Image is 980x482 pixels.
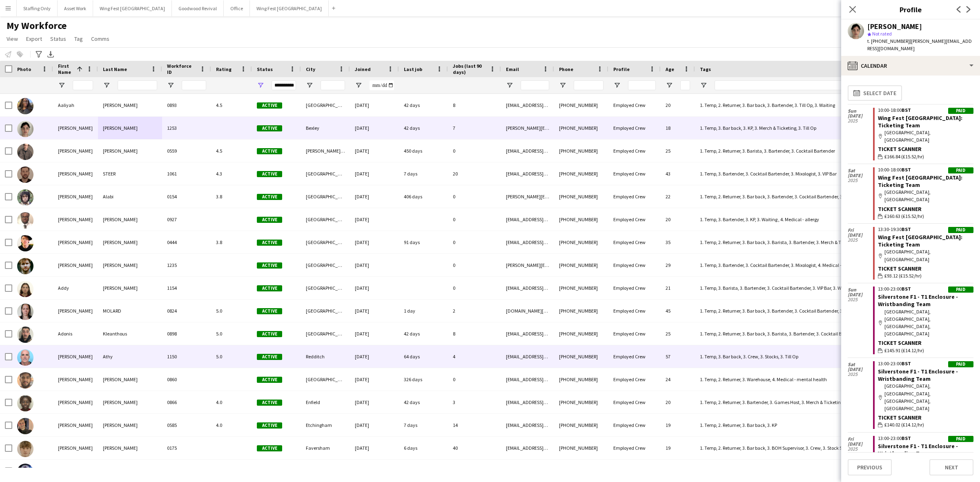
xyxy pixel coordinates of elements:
div: 57 [661,345,695,368]
div: [PERSON_NAME] [53,414,98,436]
div: Bexley [301,117,350,139]
span: Profile [613,66,630,72]
div: [GEOGRAPHIC_DATA] [301,322,350,345]
a: Wing Fest [GEOGRAPHIC_DATA]: Ticketing Team [878,233,962,248]
div: [PHONE_NUMBER] [554,94,608,116]
button: Previous [848,459,892,475]
div: 1. Temp, 3. Barista, 3. Bartender, 3. Cocktail Bartender, 3. VIP Bar, 3. Waiting [695,277,923,299]
div: [PHONE_NUMBER] [554,254,608,276]
div: [GEOGRAPHIC_DATA] [301,460,350,482]
img: Abduljawad Alabi [17,189,33,206]
span: Last Name [103,66,127,72]
div: Employed Crew [608,185,661,208]
div: 1. Temp, 2. Returner, 3. Bar back, 3. Barista, 3. Bartender, 3. Cocktail Bartender, 3. KP, 3. VIP... [695,322,923,345]
div: 0860 [162,368,211,391]
div: Employed Crew [608,140,661,162]
div: [PERSON_NAME] [53,208,98,231]
span: Status [257,66,273,72]
div: [DATE] [350,208,399,231]
div: Faversham [301,437,350,459]
div: 0175 [162,437,211,459]
input: Phone Filter Input [574,80,604,90]
div: 40 [448,437,501,459]
app-action-btn: Export XLSX [46,49,56,59]
img: Aidan Goddard [17,464,33,480]
div: [EMAIL_ADDRESS][DOMAIN_NAME] [501,277,554,299]
div: 5.0 [211,345,252,368]
button: Open Filter Menu [167,82,174,89]
span: Rating [216,66,232,72]
div: [PERSON_NAME][EMAIL_ADDRESS][DOMAIN_NAME] [501,185,554,208]
input: First Name Filter Input [73,80,93,90]
div: 0154 [162,185,211,208]
img: Aidan Demery [17,441,33,457]
div: Employed Crew [608,231,661,253]
span: Status [50,35,66,42]
div: Employed Crew [608,391,661,413]
input: City Filter Input [321,80,345,90]
div: Employed Crew [608,368,661,391]
div: [DATE] [350,140,399,162]
div: [PERSON_NAME] [53,368,98,391]
div: 0824 [162,300,211,322]
div: [DATE] [350,414,399,436]
div: 0 [448,140,501,162]
div: [EMAIL_ADDRESS][PERSON_NAME][DOMAIN_NAME] [501,437,554,459]
div: 1 day [399,300,448,322]
span: Active [257,102,282,109]
div: [PERSON_NAME] [98,460,162,482]
span: Comms [91,35,109,42]
div: 20 [661,208,695,231]
div: Athy [98,345,162,368]
button: Wing Fest [GEOGRAPHIC_DATA] [250,0,329,16]
div: Employed Crew [608,277,661,299]
button: Open Filter Menu [506,82,513,89]
div: 0 [448,254,501,276]
div: [PERSON_NAME] [53,437,98,459]
div: [PERSON_NAME] [98,368,162,391]
div: 1154 [162,277,211,299]
input: Tags Filter Input [715,80,918,90]
a: View [3,33,21,44]
span: View [7,35,18,42]
div: [EMAIL_ADDRESS][DOMAIN_NAME] [501,208,554,231]
div: 1150 [162,345,211,368]
div: 42 days [399,94,448,116]
div: Employed Crew [608,345,661,368]
div: [GEOGRAPHIC_DATA] [301,94,350,116]
div: Employed Crew [608,300,661,322]
div: [DATE] [350,162,399,185]
input: Last Name Filter Input [118,80,157,90]
div: [PERSON_NAME] [98,208,162,231]
div: 7 [448,117,501,139]
div: [PERSON_NAME] [98,231,162,253]
input: Profile Filter Input [628,80,656,90]
div: [GEOGRAPHIC_DATA] [301,300,350,322]
a: Tag [71,33,86,44]
div: 22 [661,185,695,208]
div: [PHONE_NUMBER] [554,140,608,162]
span: Joined [355,66,371,72]
div: 4.5 [211,140,252,162]
img: Adrian Pollak [17,372,33,389]
div: [PERSON_NAME] [98,117,162,139]
div: 1. Temp, 3. Bar back, 3. Games Host, 3. KP, 3. Merch & Ticketing, 3. Till Op, 3. Waiting , 4. Med... [695,460,923,482]
div: Employed Crew [608,460,661,482]
div: 35 [661,231,695,253]
button: Asset Work [58,0,93,16]
div: [DATE] [350,277,399,299]
div: [PHONE_NUMBER] [554,414,608,436]
a: Silverstone F1 - T1 Enclosure - Wristbanding Team [878,293,958,308]
span: Export [26,35,42,42]
div: [GEOGRAPHIC_DATA] [301,231,350,253]
div: [EMAIL_ADDRESS][DOMAIN_NAME] [501,391,554,413]
img: Adam Byrne [17,235,33,251]
div: [PHONE_NUMBER] [554,322,608,345]
span: First Name [58,63,73,75]
div: 326 days [399,368,448,391]
button: Select date [848,85,902,101]
div: 0559 [162,140,211,162]
div: 1. Temp, 2. Returner, 3. Warehouse, 4. Medical - mental health [695,368,923,391]
div: 1. Temp, 2. Returner, 3. Bar back, 3. Bartender, 3. Cocktail Bartender, 3. Till Op [695,300,923,322]
button: Open Filter Menu [355,82,362,89]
